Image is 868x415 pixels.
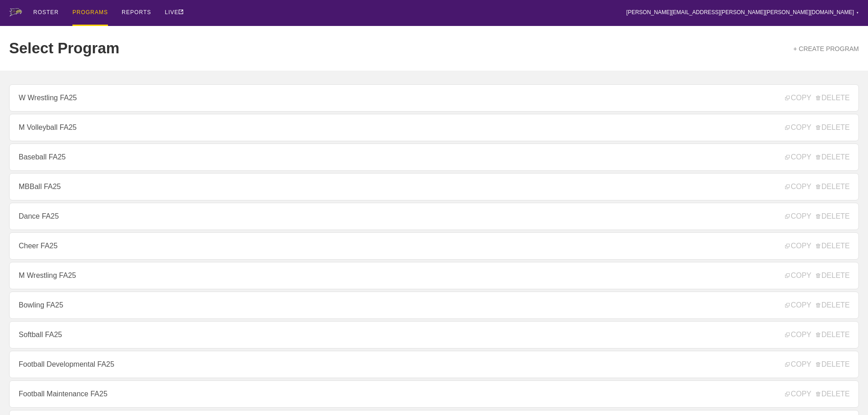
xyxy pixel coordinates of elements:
[816,360,850,369] span: DELETE
[816,390,850,398] span: DELETE
[785,331,811,339] span: COPY
[9,351,859,378] a: Football Developmental FA25
[9,114,859,141] a: M Volleyball FA25
[793,45,859,52] a: + CREATE PROGRAM
[9,203,859,230] a: Dance FA25
[9,380,859,408] a: Football Maintenance FA25
[9,232,859,260] a: Cheer FA25
[816,331,850,339] span: DELETE
[9,262,859,289] a: M Wrestling FA25
[816,153,850,161] span: DELETE
[9,321,859,348] a: Softball FA25
[816,183,850,191] span: DELETE
[816,272,850,280] span: DELETE
[785,183,811,191] span: COPY
[822,371,868,415] iframe: Chat Widget
[816,242,850,250] span: DELETE
[785,272,811,280] span: COPY
[816,123,850,132] span: DELETE
[816,94,850,102] span: DELETE
[9,84,859,112] a: W Wrestling FA25
[785,123,811,132] span: COPY
[785,360,811,369] span: COPY
[9,292,859,319] a: Bowling FA25
[9,173,859,200] a: MBBall FA25
[785,390,811,398] span: COPY
[785,242,811,250] span: COPY
[785,94,811,102] span: COPY
[785,212,811,220] span: COPY
[816,301,850,309] span: DELETE
[816,212,850,220] span: DELETE
[856,10,859,15] div: ▼
[785,301,811,309] span: COPY
[9,143,859,171] a: Baseball FA25
[785,153,811,161] span: COPY
[9,8,22,16] img: logo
